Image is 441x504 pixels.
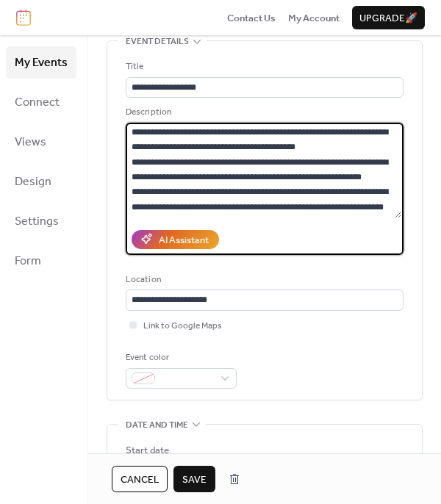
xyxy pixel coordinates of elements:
a: My Events [6,46,76,79]
div: Start date [126,443,169,458]
button: AI Assistant [132,230,219,249]
span: Link to Google Maps [143,319,222,334]
span: Event details [126,35,189,49]
a: Connect [6,86,76,118]
span: Cancel [121,472,159,487]
a: Settings [6,205,76,237]
span: My Events [15,51,68,75]
span: Save [182,472,207,487]
button: Upgrade🚀 [352,6,425,29]
button: Cancel [112,466,168,492]
span: Form [15,250,41,273]
div: Location [126,273,401,287]
span: Settings [15,210,59,234]
a: Form [6,245,76,277]
div: Title [126,60,401,74]
span: Upgrade 🚀 [359,11,417,26]
span: Date and time [126,418,188,433]
button: Save [173,466,215,492]
span: My Account [288,11,340,26]
a: Contact Us [227,10,276,25]
a: Design [6,165,76,198]
span: Design [15,170,51,194]
span: Contact Us [227,11,276,26]
img: logo [16,10,31,26]
span: Views [15,131,46,154]
span: Connect [15,91,60,115]
a: My Account [288,10,340,25]
div: Event color [126,350,234,365]
div: AI Assistant [159,233,209,248]
div: Description [126,105,401,120]
a: Views [6,126,76,158]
